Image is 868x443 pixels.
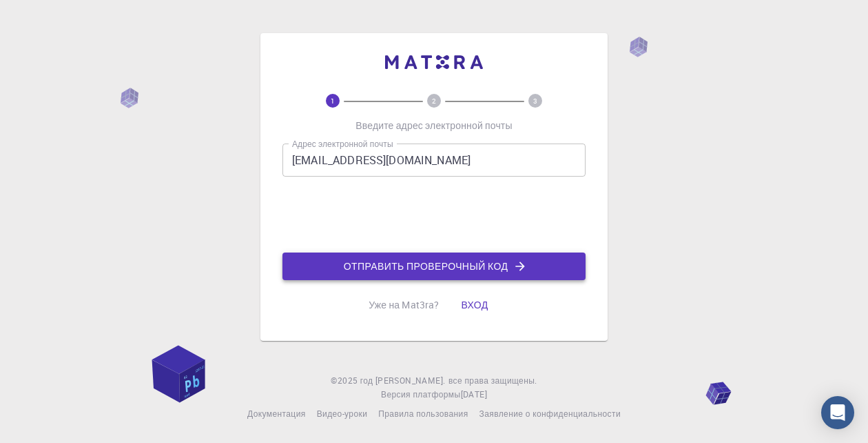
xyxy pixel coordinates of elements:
[375,374,446,388] a: [PERSON_NAME].
[378,408,468,419] span: Правила пользования
[533,96,537,106] text: 3
[375,375,446,386] span: [PERSON_NAME].
[381,388,460,402] span: Версия платформы
[317,407,368,421] a: Видео-уроки
[329,188,539,242] iframe: повторая капа
[461,388,487,402] a: [DATE]
[479,407,621,421] a: Заявление о конфиденциальности
[821,396,854,429] div: Открыть Intercom Messenger
[355,119,512,132] p: Введите адрес электронной почты
[282,253,586,280] button: ОТПРАВИТЬ ПРОВЕРОЧНЫЙ КОД
[331,374,375,388] span: © 2025 год
[479,408,621,419] span: Заявление о конфиденциальности
[317,408,368,419] span: Видео-уроки
[448,374,537,388] span: все права защищены.
[450,291,499,319] button: вход
[369,298,439,312] p: Уже на Mat3ra?
[247,408,306,419] span: Документация
[247,407,306,421] a: Документация
[378,407,468,421] a: Правила пользования
[331,96,335,106] text: 1
[461,388,487,400] span: [DATE]
[432,96,436,106] text: 2
[292,138,393,150] label: Адрес электронной почты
